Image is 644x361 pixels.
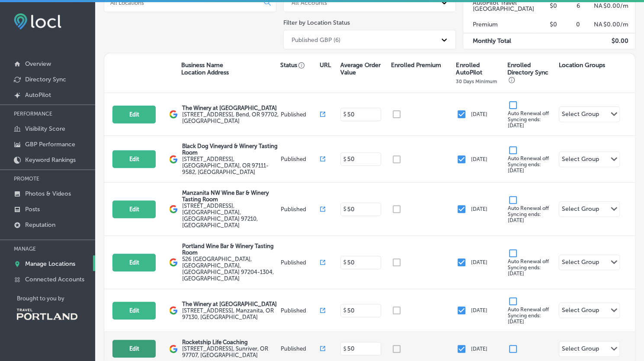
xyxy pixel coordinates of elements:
p: Photos & Videos [25,190,71,197]
p: Posts [25,206,40,213]
img: logo [169,155,178,164]
p: Location Groups [559,61,605,69]
td: 0 [557,17,580,33]
p: Published [281,307,320,314]
p: 30 Days Minimum [456,78,497,84]
span: Syncing ends: [DATE] [508,313,541,325]
p: Manage Locations [25,260,75,268]
p: Auto Renewal off [508,205,549,223]
img: logo [169,345,178,353]
button: Edit [112,340,156,358]
p: $ [343,206,346,212]
button: Edit [112,200,156,218]
p: Keyword Rankings [25,156,76,164]
p: Directory Sync [25,76,66,83]
div: Select Group [561,155,599,165]
p: GBP Performance [25,141,75,148]
p: Business Name Location Address [181,61,229,76]
div: Select Group [561,110,599,120]
p: Published [281,111,320,118]
p: [DATE] [471,307,487,313]
span: Syncing ends: [DATE] [508,264,541,277]
p: $ [343,307,346,313]
p: Visibility Score [25,125,65,132]
img: logo [169,205,178,213]
img: fda3e92497d09a02dc62c9cd864e3231.png [14,13,61,29]
label: [STREET_ADDRESS] , Manzanita, OR 97130, [GEOGRAPHIC_DATA] [182,307,279,320]
p: [DATE] [471,259,487,265]
div: Select Group [561,345,599,355]
p: Enrolled Premium [391,61,441,69]
div: Select Group [561,205,599,215]
p: [DATE] [471,111,487,117]
td: $ 0.00 /m [603,17,635,33]
p: [DATE] [471,346,487,352]
div: Select Group [561,258,599,268]
label: [STREET_ADDRESS] , Sunriver, OR 97707, [GEOGRAPHIC_DATA] [182,345,279,358]
label: 526 [GEOGRAPHIC_DATA] , [GEOGRAPHIC_DATA], [GEOGRAPHIC_DATA] 97204-1304, [GEOGRAPHIC_DATA] [182,256,279,282]
img: logo [169,110,178,119]
p: Rocketship Life Coaching [182,339,279,345]
p: Enrolled Directory Sync [507,61,554,84]
p: Portland Wine Bar & Winery Tasting Room [182,243,279,256]
span: Syncing ends: [DATE] [508,161,541,174]
p: $ [343,111,346,117]
p: Enrolled AutoPilot [456,61,503,76]
p: Overview [25,60,51,68]
label: [STREET_ADDRESS] , Bend, OR 97702, [GEOGRAPHIC_DATA] [182,111,279,124]
p: $ [343,156,346,162]
button: Edit [112,106,156,123]
p: Average Order Value [340,61,387,76]
p: Auto Renewal off [508,258,549,277]
div: Published GBP (6) [292,36,340,43]
p: $ [343,346,346,352]
p: Brought to you by [17,295,95,302]
p: $ [343,259,346,265]
td: $0 [535,17,558,33]
div: Select Group [561,306,599,316]
p: Auto Renewal off [508,110,549,129]
span: Syncing ends: [DATE] [508,211,541,223]
label: [STREET_ADDRESS] , [GEOGRAPHIC_DATA], OR 97111-9582, [GEOGRAPHIC_DATA] [182,156,279,175]
p: URL [320,61,331,69]
p: Black Dog Vineyard & Winery Tasting Room [182,143,279,156]
p: Connected Accounts [25,276,84,283]
td: Monthly Total [463,33,535,49]
td: NA [580,17,603,33]
p: Published [281,206,320,213]
p: Published [281,156,320,162]
p: The Winery at [GEOGRAPHIC_DATA] [182,301,279,307]
p: Status [280,61,320,69]
p: [DATE] [471,206,487,212]
label: Filter by Location Status [283,19,350,26]
button: Edit [112,150,156,168]
p: Manzanita NW Wine Bar & Winery Tasting Room [182,190,279,203]
img: logo [169,258,178,267]
img: Travel Portland [17,309,77,320]
p: Published [281,259,320,266]
p: Published [281,345,320,352]
img: logo [169,306,178,315]
p: The Winery at [GEOGRAPHIC_DATA] [182,105,279,111]
button: Edit [112,254,156,271]
p: Auto Renewal off [508,155,549,174]
p: Reputation [25,221,55,229]
label: [STREET_ADDRESS] , [GEOGRAPHIC_DATA], [GEOGRAPHIC_DATA] 97210, [GEOGRAPHIC_DATA] [182,203,279,229]
td: $ 0.00 [603,33,635,49]
p: AutoPilot [25,91,51,99]
td: Premium [463,17,535,33]
span: Syncing ends: [DATE] [508,116,541,129]
button: Edit [112,302,156,319]
p: Auto Renewal off [508,306,549,325]
p: [DATE] [471,156,487,162]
